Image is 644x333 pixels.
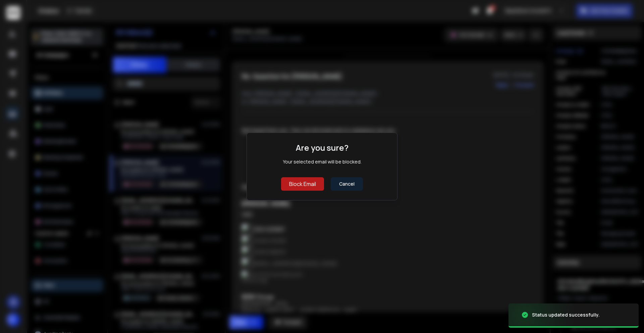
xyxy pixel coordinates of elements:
button: Block Email [281,177,324,191]
button: Cancel [331,177,363,191]
div: Status updated successfully. [532,312,600,318]
h1: Are you sure? [296,142,348,153]
div: Your selected email will be blocked. [283,158,362,165]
